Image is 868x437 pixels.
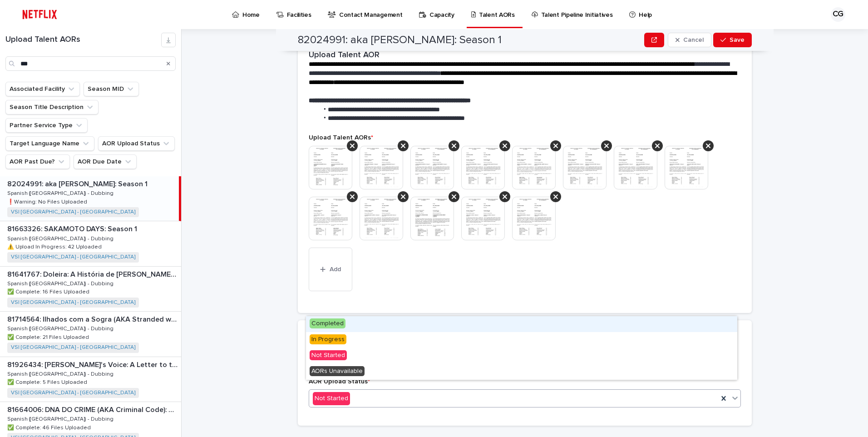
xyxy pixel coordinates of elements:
[330,266,341,273] span: Add
[5,154,70,169] button: AOR Past Due?
[7,313,179,324] p: 81714564: Ilhados com a Sogra (AKA Stranded with my Mother-in-Law): Season 2
[7,242,104,250] p: ⚠️ Upload In Progress: 42 Uploaded
[730,37,745,43] span: Save
[683,37,704,43] span: Cancel
[7,324,115,332] p: Spanish ([GEOGRAPHIC_DATA]) - Dubbing
[7,404,179,414] p: 81664006: DNA DO CRIME (AKA Criminal Code): Season 2
[98,136,175,151] button: AOR Upload Status
[7,414,115,422] p: Spanish ([GEOGRAPHIC_DATA]) - Dubbing
[831,7,845,22] div: CG
[11,390,135,396] a: VSI [GEOGRAPHIC_DATA] - [GEOGRAPHIC_DATA]
[298,34,502,47] h2: 82024991: aka [PERSON_NAME]: Season 1
[713,33,752,47] button: Save
[309,378,370,385] span: AOR Upload Status
[7,197,89,205] p: ❗️Warning: No Files Uploaded
[7,268,179,279] p: 81641767: Doleira: A História de Nelma Kodama (AKA Nelma Kodama: The Queen of Dirty Money)
[7,178,149,189] p: 82024991: aka [PERSON_NAME]: Season 1
[306,364,737,380] div: AORs Unavailable
[7,377,89,386] p: ✅ Complete: 5 Files Uploaded
[11,209,135,215] a: VSI [GEOGRAPHIC_DATA] - [GEOGRAPHIC_DATA]
[18,5,61,24] img: ifQbXi3ZQGMSEF7WDB7W
[306,316,737,332] div: Completed
[309,134,373,141] span: Upload Talent AORs
[74,154,137,169] button: AOR Due Date
[5,82,80,96] button: Associated Facility
[5,100,99,114] button: Season Title Description
[5,35,161,45] h1: Upload Talent AORs
[668,33,711,47] button: Cancel
[11,299,135,306] a: VSI [GEOGRAPHIC_DATA] - [GEOGRAPHIC_DATA]
[7,359,179,369] p: 81926434: [PERSON_NAME]'s Voice: A Letter to the World
[7,423,93,431] p: ✅ Complete: 46 Files Uploaded
[7,333,91,341] p: ✅ Complete: 21 Files Uploaded
[310,350,347,360] span: Not Started
[7,287,91,295] p: ✅ Complete: 16 Files Uploaded
[84,82,139,96] button: Season MID
[7,223,139,233] p: 81663326: SAKAMOTO DAYS: Season 1
[11,254,135,260] a: VSI [GEOGRAPHIC_DATA] - [GEOGRAPHIC_DATA]
[310,334,346,344] span: In Progress
[310,318,345,328] span: Completed
[5,118,88,133] button: Partner Service Type
[310,366,365,376] span: AORs Unavailable
[313,392,350,405] div: Not Started
[7,369,115,377] p: Spanish ([GEOGRAPHIC_DATA]) - Dubbing
[309,248,352,291] button: Add
[306,348,737,364] div: Not Started
[11,344,135,351] a: VSI [GEOGRAPHIC_DATA] - [GEOGRAPHIC_DATA]
[306,332,737,348] div: In Progress
[7,189,115,197] p: Spanish ([GEOGRAPHIC_DATA]) - Dubbing
[7,279,115,287] p: Spanish ([GEOGRAPHIC_DATA]) - Dubbing
[5,56,176,71] input: Search
[5,136,94,151] button: Target Language Name
[7,234,115,242] p: Spanish ([GEOGRAPHIC_DATA]) - Dubbing
[309,50,380,60] h2: Upload Talent AOR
